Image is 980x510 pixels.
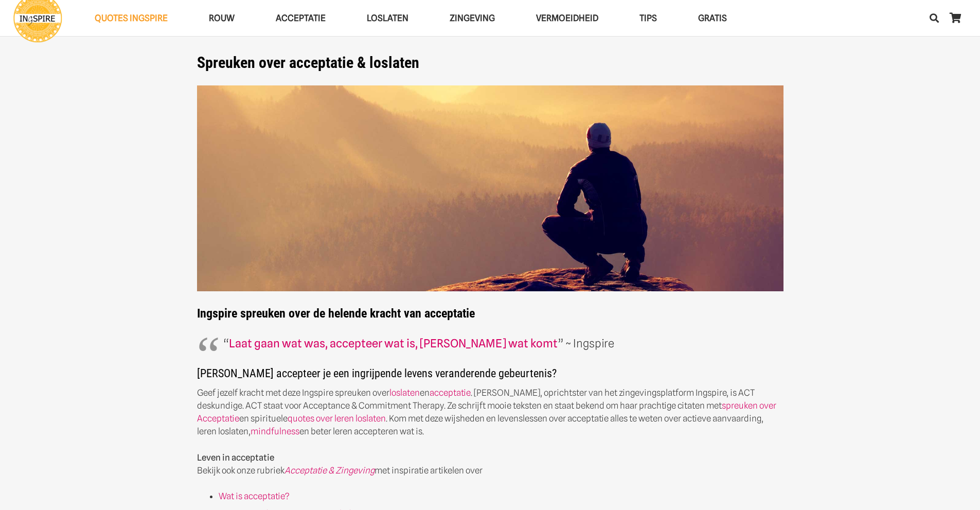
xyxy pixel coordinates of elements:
[95,13,168,23] span: QUOTES INGSPIRE
[74,5,188,31] a: QUOTES INGSPIREQUOTES INGSPIRE Menu
[515,5,619,31] a: VERMOEIDHEIDVERMOEIDHEID Menu
[429,5,515,31] a: ZingevingZingeving Menu
[698,13,727,23] span: GRATIS
[288,413,386,424] a: quotes over leren loslaten
[209,13,235,23] span: ROUW
[197,366,783,386] h3: [PERSON_NAME] accepteer je een ingrijpende levens veranderende gebeurtenis?
[188,5,255,31] a: ROUWROUW Menu
[197,85,783,292] img: Quotes en Spreuken van Ingspire over de Helende Kracht van Acceptatie
[924,5,945,31] a: Zoeken
[619,5,678,31] a: TIPSTIPS Menu
[223,334,757,354] p: “ ” ~ Ingspire
[197,54,783,72] h1: Spreuken over acceptatie & loslaten
[255,5,346,31] a: AcceptatieAcceptatie Menu
[197,451,783,477] p: Bekijk ook onze rubriek met inspiratie artikelen over
[219,491,290,501] a: Wat is acceptatie?
[678,5,747,31] a: GRATISGRATIS Menu
[346,5,429,31] a: LoslatenLoslaten Menu
[197,452,274,463] strong: Leven in acceptatie
[389,388,420,398] a: loslaten
[450,13,495,23] span: Zingeving
[276,13,326,23] span: Acceptatie
[197,85,783,321] strong: Ingspire spreuken over de helende kracht van acceptatie
[197,386,783,438] p: Geef jezelf kracht met deze Ingspire spreuken over en . [PERSON_NAME], oprichtster van het zingev...
[639,13,657,23] span: TIPS
[536,13,598,23] span: VERMOEIDHEID
[367,13,408,23] span: Loslaten
[251,426,299,436] a: mindfulness
[229,337,558,350] a: Laat gaan wat was, accepteer wat is, [PERSON_NAME] wat komt
[284,465,375,476] a: Acceptatie & Zingeving
[430,388,471,398] a: acceptatie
